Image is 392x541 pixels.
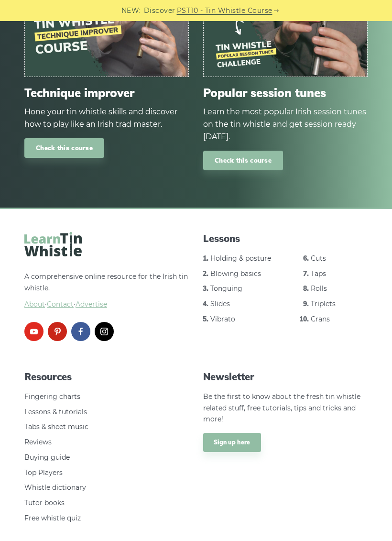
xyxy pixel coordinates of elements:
a: Taps [311,269,326,278]
span: Contact [47,300,74,309]
a: Check this course [24,138,104,158]
div: Hone your tin whistle skills and discover how to play like an Irish trad master. [24,106,189,131]
p: Be the first to know about the fresh tin whistle related stuff, free tutorials, tips and tricks a... [203,391,368,425]
a: facebook [71,322,90,341]
a: pinterest [48,322,67,341]
span: Advertise [76,300,107,309]
a: Crans [311,315,330,323]
img: LearnTinWhistle.com [24,232,82,256]
a: Triplets [311,299,336,308]
a: Blowing basics [210,269,261,278]
span: · [24,299,189,310]
a: Cuts [311,254,326,263]
a: Whistle dictionary [24,483,86,492]
a: Tabs & sheet music [24,422,88,431]
a: Tonguing [210,284,242,293]
span: Lessons [203,232,368,245]
a: Top Players [24,468,63,477]
span: Technique improver [24,86,189,100]
a: youtube [24,322,44,341]
p: A comprehensive online resource for the Irish tin whistle. [24,271,189,310]
a: instagram [95,322,114,341]
span: Discover [144,5,175,16]
a: Check this course [203,151,283,170]
span: NEW: [121,5,141,16]
a: Sign up here [203,433,261,452]
a: Holding & posture [210,254,271,263]
a: About [24,300,45,309]
a: Reviews [24,438,52,446]
a: Tutor books [24,498,65,507]
span: Popular session tunes [203,86,368,100]
div: Learn the most popular Irish session tunes on the tin whistle and get session ready [DATE]. [203,106,368,143]
a: Rolls [311,284,327,293]
span: Resources [24,370,189,384]
span: Newsletter [203,370,368,384]
a: PST10 - Tin Whistle Course [177,5,272,16]
a: Fingering charts [24,392,80,401]
a: Contact·Advertise [47,300,107,309]
a: Free whistle quiz [24,514,81,522]
a: Slides [210,299,230,308]
a: Vibrato [210,315,235,323]
a: Lessons & tutorials [24,408,87,416]
a: Buying guide [24,453,70,462]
